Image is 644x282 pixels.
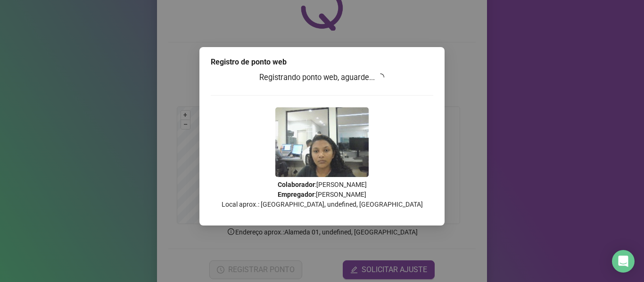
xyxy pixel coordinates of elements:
strong: Empregador [278,191,314,198]
strong: Colaborador [278,181,315,188]
span: loading [376,73,385,81]
div: Open Intercom Messenger [612,250,635,273]
p: : [PERSON_NAME] : [PERSON_NAME] Local aprox.: [GEOGRAPHIC_DATA], undefined, [GEOGRAPHIC_DATA] [211,180,433,209]
div: Registro de ponto web [211,56,433,68]
h3: Registrando ponto web, aguarde... [211,72,433,84]
img: 9k= [275,107,369,177]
